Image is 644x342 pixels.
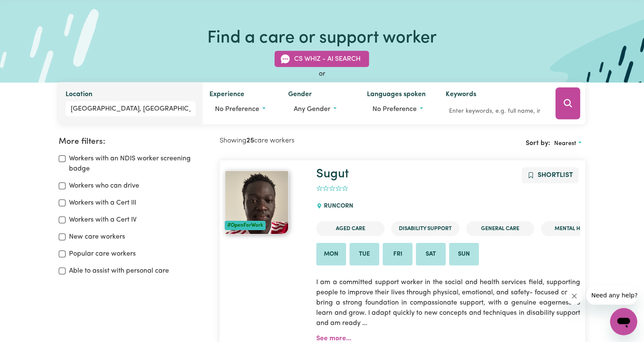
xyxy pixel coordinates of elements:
[294,106,330,113] span: Any gender
[566,288,583,305] iframe: Close message
[69,266,169,276] label: Able to assist with personal care
[555,88,580,120] button: Search
[610,308,637,335] iframe: Button to launch messaging window
[215,106,259,113] span: No preference
[349,243,379,266] li: Available on Tue
[522,167,578,183] button: Add to shortlist
[586,286,637,305] iframe: Message from company
[69,198,136,208] label: Workers with a Cert III
[225,171,289,234] img: View Sugut 's profile
[69,154,209,174] label: Workers with an NDIS worker screening badge
[69,232,125,242] label: New care workers
[316,243,346,266] li: Available on Mon
[246,137,254,144] b: 25
[59,69,585,79] div: or
[526,140,550,147] span: Sort by:
[220,137,402,145] h2: Showing care workers
[372,106,417,113] span: No preference
[225,171,306,234] a: Sugut #OpenForWork
[316,221,384,236] li: Aged Care
[466,221,534,236] li: General Care
[538,172,573,179] span: Shortlist
[207,28,437,48] h1: Find a care or support worker
[288,89,312,101] label: Gender
[541,221,609,236] li: Mental Health
[316,195,358,218] div: RUNCORN
[275,51,369,67] button: CS Whiz - AI Search
[316,272,580,333] p: I am a committed support worker in the social and health services field, supporting people to imp...
[391,221,459,236] li: Disability Support
[416,243,446,266] li: Available on Sat
[69,249,136,259] label: Popular care workers
[69,181,139,191] label: Workers who can drive
[316,335,351,342] a: See more...
[449,243,479,266] li: Available on Sun
[288,101,353,117] button: Worker gender preference
[367,101,432,117] button: Worker language preferences
[383,243,412,266] li: Available on Fri
[446,105,544,118] input: Enter keywords, e.g. full name, interests
[316,184,348,194] div: add rating by typing an integer from 0 to 5 or pressing arrow keys
[367,89,426,101] label: Languages spoken
[446,89,476,101] label: Keywords
[66,101,196,117] input: Enter a suburb
[209,89,244,101] label: Experience
[69,215,137,225] label: Workers with a Cert IV
[316,168,349,180] a: Sugut
[5,6,52,13] span: Need any help?
[66,89,92,101] label: Location
[554,140,576,147] span: Nearest
[550,137,585,150] button: Sort search results
[59,137,209,147] h2: More filters:
[209,101,275,117] button: Worker experience options
[225,221,265,230] div: #OpenForWork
